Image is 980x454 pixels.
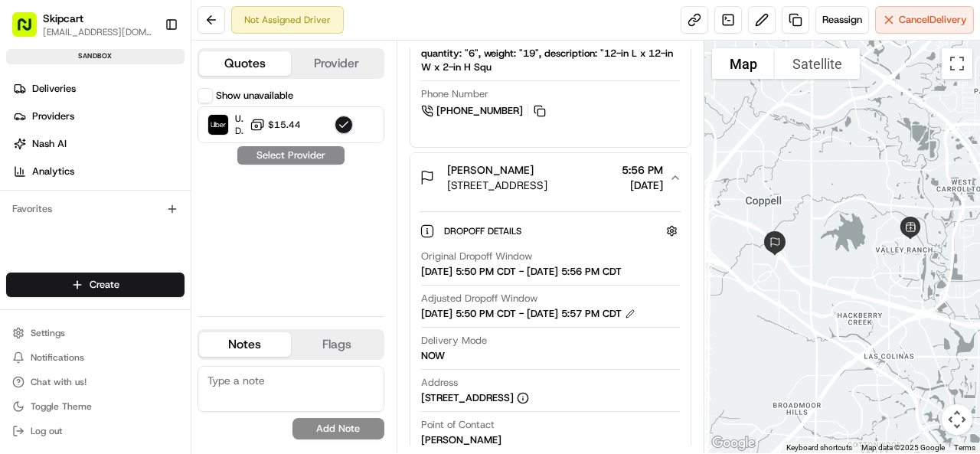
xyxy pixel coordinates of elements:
[622,178,663,193] span: [DATE]
[235,113,243,125] span: Uber
[444,225,524,237] span: Dropoff Details
[410,153,691,202] button: [PERSON_NAME][STREET_ADDRESS]5:56 PM[DATE]
[52,161,194,173] div: We're available if you need us!
[6,273,185,297] button: Create
[447,162,534,178] span: [PERSON_NAME]
[421,391,529,405] div: [STREET_ADDRESS]
[421,292,537,305] span: Adjusted Dropoff Window
[31,351,84,364] span: Notifications
[145,221,246,237] span: API Documentation
[291,51,383,76] button: Provider
[250,117,301,132] button: $15.44
[15,145,43,173] img: 1736555255976-a54dd68f-1ca7-489b-9aae-adbdc363a1c4
[421,307,635,321] div: [DATE] 5:50 PM CDT - [DATE] 5:57 PM CDT
[268,119,301,131] span: $15.44
[90,278,119,292] span: Create
[822,13,862,27] span: Reassign
[6,6,158,43] button: Skipcart[EMAIL_ADDRESS][DOMAIN_NAME]
[31,376,87,388] span: Chat with us!
[447,178,547,193] span: [STREET_ADDRESS]
[6,104,191,129] a: Providers
[40,98,253,114] input: Clear
[421,349,445,363] div: NOW
[199,51,291,76] button: Quotes
[622,162,663,178] span: 5:56 PM
[775,48,860,79] button: Show satellite imagery
[421,433,501,447] div: [PERSON_NAME]
[31,327,65,339] span: Settings
[786,443,852,453] button: Keyboard shortcuts
[216,89,293,103] label: Show unavailable
[421,334,487,348] span: Delivery Mode
[6,132,191,156] a: Nash AI
[6,77,191,101] a: Deliveries
[942,404,972,435] button: Map camera controls
[6,371,185,393] button: Chat with us!
[6,197,185,221] div: Favorites
[421,376,458,390] span: Address
[815,6,869,34] button: Reassign
[942,48,972,79] button: Toggle fullscreen view
[6,420,185,442] button: Log out
[235,125,243,137] span: Dropoff ETA 29 minutes
[15,60,279,85] p: Welcome 👋
[6,159,191,184] a: Analytics
[6,347,185,368] button: Notifications
[421,87,488,101] span: Phone Number
[436,104,523,118] span: [PHONE_NUMBER]
[52,145,251,161] div: Start new chat
[708,433,759,453] a: Open this area in Google Maps (opens a new window)
[291,332,383,357] button: Flags
[954,443,975,452] a: Terms (opens in new tab)
[861,443,945,452] span: Map data ©2025 Google
[421,418,495,432] span: Point of Contact
[199,332,291,357] button: Notes
[208,115,228,135] img: Uber
[9,215,123,243] a: 📗Knowledge Base
[875,6,974,34] button: CancelDelivery
[32,165,74,178] span: Analytics
[421,250,532,263] span: Original Dropoff Window
[708,433,759,453] img: Google
[15,15,46,45] img: Nash
[43,11,83,26] button: Skipcart
[31,221,117,237] span: Knowledge Base
[6,49,185,64] div: sandbox
[123,215,252,243] a: 💻API Documentation
[152,259,185,270] span: Pylon
[129,223,142,235] div: 💻
[32,82,76,96] span: Deliveries
[899,13,967,27] span: Cancel Delivery
[31,400,92,413] span: Toggle Theme
[32,137,67,151] span: Nash AI
[712,48,775,79] button: Show street map
[31,425,62,437] span: Log out
[108,258,185,270] a: Powered byPylon
[421,103,548,119] a: [PHONE_NUMBER]
[260,150,279,168] button: Start new chat
[6,322,185,344] button: Settings
[32,109,74,123] span: Providers
[6,396,185,417] button: Toggle Theme
[43,26,152,38] button: [EMAIL_ADDRESS][DOMAIN_NAME]
[421,265,622,279] div: [DATE] 5:50 PM CDT - [DATE] 5:56 PM CDT
[15,223,28,235] div: 📗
